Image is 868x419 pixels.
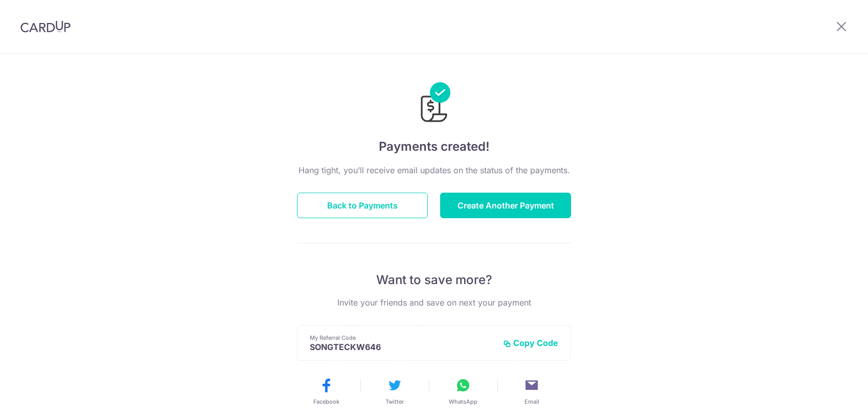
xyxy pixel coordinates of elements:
[364,377,425,406] button: Twitter
[297,272,571,288] p: Want to save more?
[296,377,356,406] button: Facebook
[501,377,562,406] button: Email
[418,82,450,125] img: Payments
[440,193,571,218] button: Create Another Payment
[503,338,558,348] button: Copy Code
[313,398,339,406] span: Facebook
[449,398,477,406] span: WhatsApp
[524,398,539,406] span: Email
[310,334,495,342] p: My Referral Code
[297,193,428,218] button: Back to Payments
[297,137,571,156] h4: Payments created!
[297,164,571,176] p: Hang tight, you’ll receive email updates on the status of the payments.
[310,342,495,352] p: SONGTECKW646
[385,398,404,406] span: Twitter
[297,296,571,309] p: Invite your friends and save on next your payment
[433,377,493,406] button: WhatsApp
[20,20,71,33] img: CardUp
